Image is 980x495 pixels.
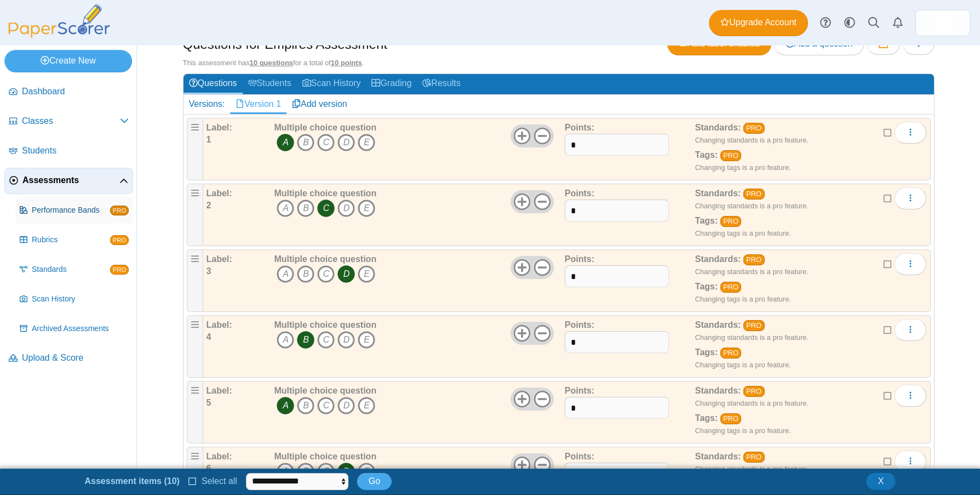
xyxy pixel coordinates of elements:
i: D [337,200,355,217]
a: PaperScorer [4,30,114,39]
a: Students [243,74,297,94]
b: Points: [565,189,594,198]
b: Multiple choice question [274,189,376,198]
span: Dashboard [22,86,129,98]
i: C [317,397,335,414]
i: C [317,331,335,349]
small: Changing tags is a pro feature. [695,229,791,237]
button: More options [895,451,926,473]
b: Multiple choice question [274,254,376,264]
button: Go [357,473,392,490]
div: This assessment has for a total of . [183,58,935,68]
small: Changing tags is a pro feature. [695,426,791,435]
a: PRO [743,452,765,463]
span: PRO [110,235,129,245]
small: Changing standards is a pro feature. [695,202,809,210]
a: PRO [720,150,742,161]
small: Changing tags is a pro feature. [695,361,791,369]
a: PRO [720,413,742,424]
a: Standards PRO [15,257,133,283]
b: Label: [207,189,232,198]
i: E [358,331,375,349]
span: Students [22,145,129,157]
a: Scan History [15,286,133,312]
b: Standards: [695,386,741,395]
span: Performance Bands [32,205,110,216]
i: B [297,397,314,414]
i: E [358,463,375,480]
span: Go [369,476,380,486]
i: E [358,265,375,283]
a: Students [4,138,133,164]
i: D [337,265,355,283]
i: B [297,463,314,480]
div: Drag handle [187,381,203,443]
a: Create New [4,50,132,72]
img: ps.Y0OAolr6RPehrr6a [934,14,952,32]
small: Changing standards is a pro feature. [695,399,809,407]
u: 10 questions [250,59,293,67]
li: Assessment items (10) [85,475,180,487]
div: Drag handle [187,249,203,312]
button: More options [895,319,926,341]
i: A [277,463,294,480]
b: Tags: [695,150,718,160]
a: Add version [286,95,353,113]
b: Standards: [695,123,741,132]
span: Upgrade Account [720,16,796,29]
a: Grading [366,74,417,94]
a: Results [417,74,466,94]
b: Multiple choice question [274,386,376,395]
a: PRO [743,254,765,265]
a: PRO [743,320,765,331]
a: Classes [4,109,133,135]
b: 4 [207,332,211,342]
a: PRO [720,216,742,227]
small: Changing standards is a pro feature. [695,465,809,473]
i: B [297,331,314,349]
b: Multiple choice question [274,123,376,132]
span: PRO [110,265,129,275]
b: Label: [207,452,232,461]
span: Classes [22,115,120,127]
a: Scan History [297,74,366,94]
b: Points: [565,123,594,132]
small: Changing tags is a pro feature. [695,295,791,303]
u: 10 points [331,59,362,67]
i: B [297,134,314,151]
i: B [297,265,314,283]
i: C [317,200,335,217]
b: Multiple choice question [274,320,376,329]
i: D [337,331,355,349]
b: Standards: [695,452,741,461]
small: Changing tags is a pro feature. [695,163,791,172]
span: Assessments [22,174,119,186]
small: Changing standards is a pro feature. [695,136,809,144]
a: Version 1 [230,95,286,113]
button: Close [867,473,896,490]
b: Label: [207,123,232,132]
b: Points: [565,452,594,461]
span: X [878,476,884,486]
span: Rubrics [32,235,110,246]
i: D [337,463,355,480]
b: Tags: [695,348,718,357]
b: 6 [207,464,211,473]
div: Drag handle [187,184,203,246]
i: C [317,463,335,480]
b: 1 [207,135,211,144]
b: Tags: [695,282,718,291]
button: More options [895,253,926,275]
a: Dashboard [4,79,133,105]
a: PRO [720,348,742,359]
i: A [277,200,294,217]
span: Jeanie Hernandez [934,14,952,32]
b: Label: [207,320,232,329]
i: A [277,331,294,349]
a: Alerts [886,11,910,35]
div: Drag handle [187,118,203,180]
b: 2 [207,201,211,210]
i: D [337,397,355,414]
a: Rubrics PRO [15,227,133,253]
b: Label: [207,386,232,395]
